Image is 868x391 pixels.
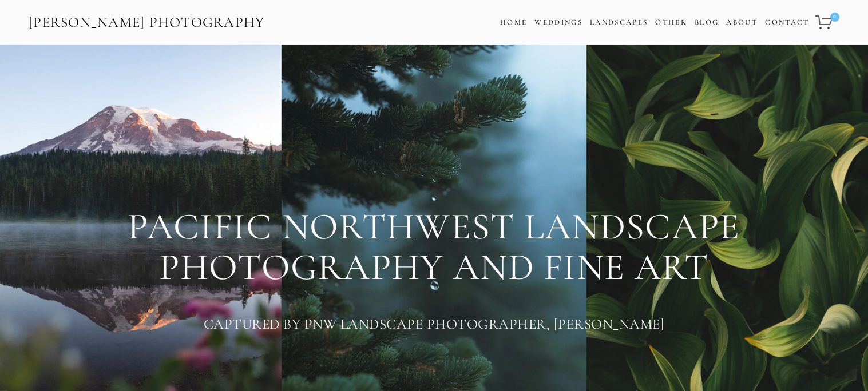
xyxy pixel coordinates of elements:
[534,18,582,27] a: Weddings
[500,14,527,31] a: Home
[726,14,758,31] a: About
[765,14,809,31] a: Contact
[830,13,839,22] span: 0
[29,313,839,336] h3: Captured By PNW Landscape Photographer, [PERSON_NAME]
[814,9,841,36] a: 0 items in cart
[655,18,687,27] a: Other
[695,14,719,31] a: Blog
[590,18,648,27] a: Landscapes
[27,10,266,35] a: [PERSON_NAME] Photography
[29,206,839,288] h1: PACIFIC NORTHWEST LANDSCAPE PHOTOGRAPHY AND FINE ART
